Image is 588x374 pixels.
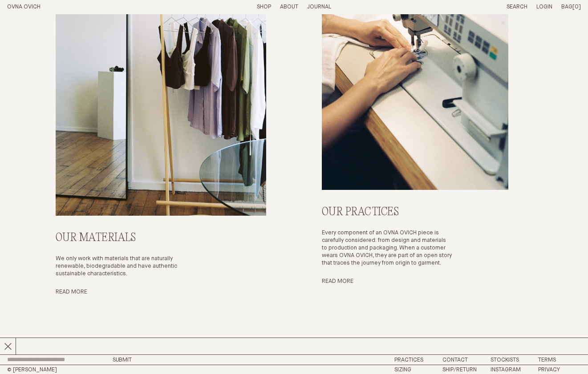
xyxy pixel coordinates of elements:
[507,4,527,10] a: Search
[56,232,203,245] h2: Our Materials
[307,4,331,10] a: Journal
[56,289,87,295] a: Read More
[113,357,132,363] button: Submit
[322,278,353,284] a: Read More
[538,357,556,363] a: Terms
[491,357,519,363] a: Stockists
[394,357,423,363] a: Practices
[7,4,41,10] a: Home
[572,4,581,10] span: [0]
[322,206,452,219] h2: Our practices
[442,367,477,373] a: Ship/Return
[56,255,203,278] p: We only work with materials that are naturally renewable, biodegradable and have authentic sustai...
[322,229,452,267] p: Every component of an OVNA OVICH piece is carefully considered: from design and materials to prod...
[491,367,521,373] a: Instagram
[536,4,552,10] a: Login
[280,4,298,11] summary: About
[561,4,572,10] span: Bag
[7,367,145,373] h2: © [PERSON_NAME]
[257,4,271,10] a: Shop
[442,357,468,363] a: Contact
[394,367,411,373] a: Sizing
[538,367,560,373] a: Privacy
